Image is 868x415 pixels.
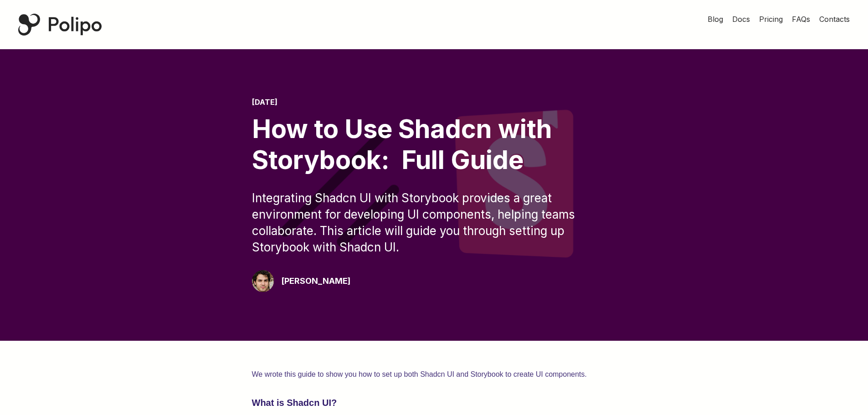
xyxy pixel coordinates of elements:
[708,14,723,25] a: Blog
[792,15,810,24] span: FAQs
[759,15,783,24] span: Pricing
[759,14,783,25] a: Pricing
[819,14,850,25] a: Contacts
[819,15,850,24] span: Contacts
[252,368,616,381] p: We wrote this guide to show you how to set up both Shadcn UI and Storybook to create UI components.
[252,395,616,410] h3: What is Shadcn UI?
[708,15,723,24] span: Blog
[281,275,350,287] div: [PERSON_NAME]
[252,190,616,256] div: Integrating Shadcn UI with Storybook provides a great environment for developing UI components, h...
[732,15,750,24] span: Docs
[252,114,616,175] div: How to Use Shadcn with Storybook: Full Guide
[732,14,750,25] a: Docs
[252,97,277,107] time: [DATE]
[792,14,810,25] a: FAQs
[252,270,274,292] img: Giorgio Pari Polipo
